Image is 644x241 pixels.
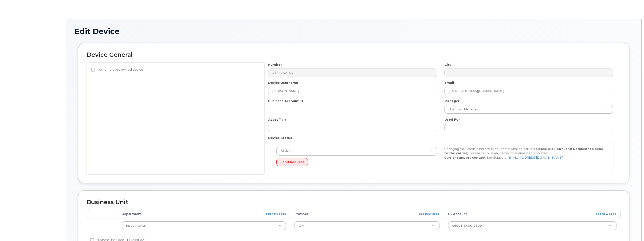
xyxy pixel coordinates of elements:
[268,136,292,140] label: Device Status
[290,210,444,218] th: Province
[299,224,304,227] span: ON
[444,62,451,67] label: City
[295,222,439,230] a: ON
[277,147,437,155] a: Active
[278,149,291,153] span: Active
[268,62,282,67] label: Number
[444,80,454,85] label: Email
[87,199,621,206] h2: Business Unit
[126,224,146,227] span: Investments
[444,156,487,159] strong: Carrier support contact:
[266,212,286,216] a: add new code
[75,27,633,35] h1: Edit Device
[444,99,459,103] label: Manager
[276,158,308,167] button: Send Request
[268,99,303,103] label: Business Account ID
[268,117,286,122] label: Asset Tag
[448,222,616,230] a: c6001-6400-0600
[91,67,143,73] label: Non-employee owned device
[268,80,298,85] label: Device Username
[419,212,440,216] a: add new code
[444,117,460,122] label: Used For
[122,222,286,230] a: Investments
[87,52,621,58] h2: Device General
[445,105,613,114] a: Unknown Manager ()
[118,210,290,218] th: Department
[444,210,621,218] th: GL Account
[441,147,609,160] div: Changing the Status in here will not update with the carrier, , please call or email carrier to e...
[596,212,616,216] a: add new code
[452,224,482,227] span: c6001-6400-0600
[507,156,562,159] a: [EMAIL_ADDRESS][DOMAIN_NAME]
[446,107,480,111] span: Unknown Manager ()
[91,68,95,72] input: Non-employee owned device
